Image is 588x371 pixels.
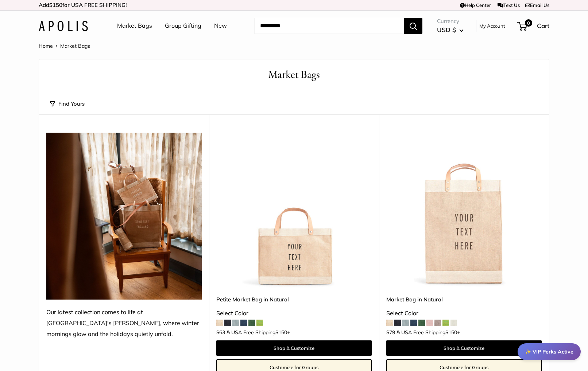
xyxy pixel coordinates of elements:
div: ✨ VIP Perks Active [518,343,581,360]
span: $150 [275,329,287,336]
button: Search [404,18,422,34]
div: Our latest collection comes to life at [GEOGRAPHIC_DATA]'s [PERSON_NAME], where winter mornings g... [46,307,202,340]
a: Email Us [525,2,549,8]
a: 0 Cart [518,20,549,32]
a: Shop & Customize [216,340,372,356]
a: Text Us [498,2,520,8]
nav: Breadcrumb [39,41,90,51]
a: Petite Market Bag in Natural [216,295,372,304]
h1: Market Bags [50,67,538,82]
button: Find Yours [50,99,85,109]
span: & USA Free Shipping + [396,330,460,335]
a: Help Center [460,2,491,8]
a: Group Gifting [165,20,201,31]
button: USD $ [437,24,464,36]
span: 0 [525,19,532,27]
span: USD $ [437,26,456,34]
a: Market Bag in Natural [386,295,542,304]
span: $63 [216,329,225,336]
a: Home [39,43,53,49]
div: Select Color [386,308,542,319]
input: Search... [254,18,404,34]
a: Market Bags [117,20,152,31]
span: $79 [386,329,395,336]
span: Market Bags [60,43,90,49]
a: Shop & Customize [386,340,542,356]
span: Currency [437,16,464,26]
span: Cart [537,22,549,30]
img: Petite Market Bag in Natural [216,133,372,288]
a: Petite Market Bag in NaturalPetite Market Bag in Natural [216,133,372,288]
img: Apolis [39,21,88,31]
a: New [214,20,227,31]
img: Market Bag in Natural [386,133,542,288]
span: $150 [49,1,62,8]
span: $150 [445,329,457,336]
a: My Account [479,22,505,30]
a: Market Bag in NaturalMarket Bag in Natural [386,133,542,288]
img: Our latest collection comes to life at UK's Estelle Manor, where winter mornings glow and the hol... [46,133,202,300]
span: & USA Free Shipping + [227,330,290,335]
div: Select Color [216,308,372,319]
